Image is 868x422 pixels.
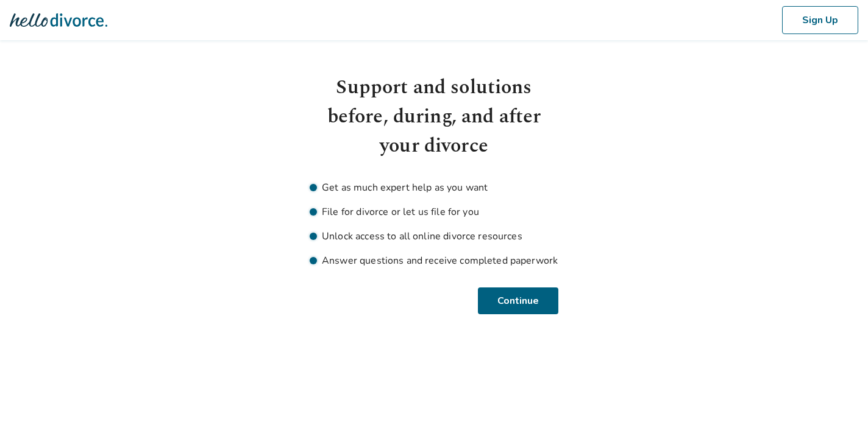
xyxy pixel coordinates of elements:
[310,205,558,219] li: File for divorce or let us file for you
[10,8,107,32] img: Hello Divorce Logo
[310,73,558,161] h1: Support and solutions before, during, and after your divorce
[782,6,858,34] button: Sign Up
[480,287,558,314] button: Continue
[310,180,558,195] li: Get as much expert help as you want
[310,253,558,268] li: Answer questions and receive completed paperwork
[310,229,558,244] li: Unlock access to all online divorce resources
